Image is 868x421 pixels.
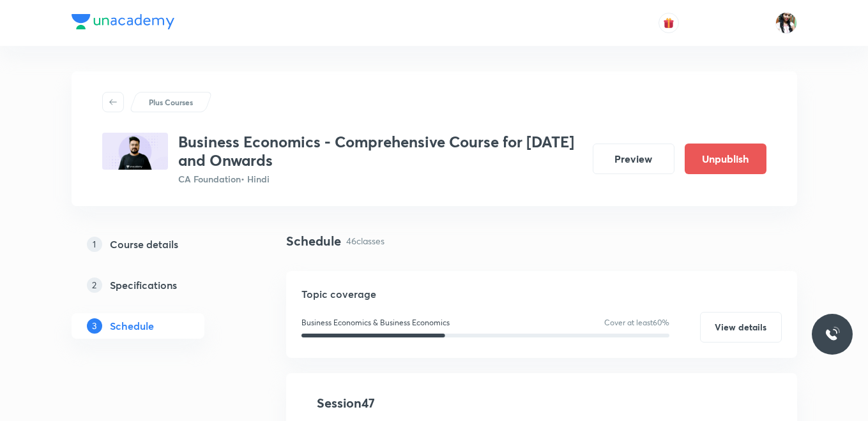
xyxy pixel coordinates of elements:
[72,14,174,33] a: Company Logo
[178,133,582,170] h3: Business Economics - Comprehensive Course for [DATE] and Onwards
[149,96,193,108] p: Plus Courses
[825,327,840,342] img: ttu
[775,12,797,34] img: Bismita Dutta
[301,317,450,329] p: Business Economics & Business Economics
[87,237,102,252] p: 1
[700,312,782,343] button: View details
[317,394,550,413] h4: Session 47
[593,144,674,174] button: Preview
[604,317,669,329] p: Cover at least 60 %
[72,232,245,257] a: 1Course details
[659,13,679,33] button: avatar
[110,277,177,293] h5: Specifications
[72,14,174,29] img: Company Logo
[178,172,582,186] p: CA Foundation • Hindi
[685,144,766,174] button: Unpublish
[110,318,154,334] h5: Schedule
[286,232,341,251] h4: Schedule
[301,286,782,302] h5: Topic coverage
[87,277,102,293] p: 2
[346,234,385,247] p: 46 classes
[110,237,178,252] h5: Course details
[102,133,168,170] img: 0F5BCECF-8997-4F9D-B556-C8FB21499CB1_plus.png
[87,318,102,334] p: 3
[663,17,674,29] img: avatar
[72,272,245,298] a: 2Specifications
